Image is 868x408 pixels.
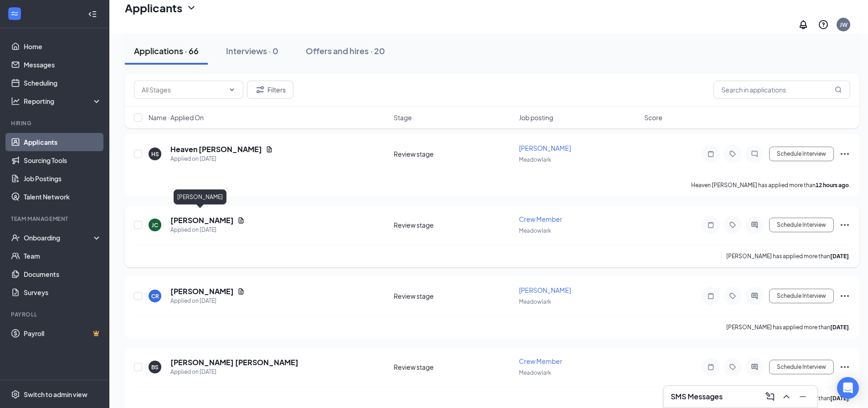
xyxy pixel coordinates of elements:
h5: [PERSON_NAME] [170,286,234,296]
h5: [PERSON_NAME] [PERSON_NAME] [170,357,298,367]
a: Home [24,37,102,56]
button: ChevronUp [779,389,794,404]
svg: Tag [727,292,738,300]
div: [PERSON_NAME] [174,189,226,204]
span: Crew Member [519,215,562,223]
h3: SMS Messages [671,392,723,402]
div: JC [152,221,158,229]
svg: ComposeMessage [765,391,776,402]
svg: ChevronUp [781,391,792,402]
svg: Settings [11,390,20,399]
span: Meadowlark [519,156,551,163]
svg: UserCheck [11,233,20,242]
p: [PERSON_NAME] has applied more than . [726,252,850,260]
svg: Minimize [797,391,808,402]
svg: ChevronDown [228,86,236,93]
b: 12 hours ago [816,182,849,189]
div: Applied on [DATE] [170,367,298,377]
div: Applied on [DATE] [170,154,273,163]
div: Interviews · 0 [226,45,278,56]
span: [PERSON_NAME] [519,144,571,152]
span: Meadowlark [519,227,551,234]
div: CR [151,292,159,300]
div: BS [151,363,159,371]
input: Search in applications [714,81,850,99]
span: Meadowlark [519,298,551,305]
span: Crew Member [519,357,562,365]
div: HS [151,150,159,158]
div: Applied on [DATE] [170,296,245,306]
svg: Analysis [11,97,20,106]
span: Job posting [519,113,553,122]
svg: Filter [255,84,266,95]
p: [PERSON_NAME] has applied more than . [726,323,850,331]
div: Review stage [394,291,514,301]
span: Stage [394,113,412,122]
h5: [PERSON_NAME] [170,215,234,225]
svg: MagnifyingGlass [835,86,842,93]
svg: Tag [727,150,738,158]
div: Payroll [11,311,100,318]
a: Messages [24,56,102,74]
svg: ActiveChat [749,221,760,229]
span: Score [644,113,663,122]
svg: Ellipses [839,291,850,301]
span: [PERSON_NAME] [519,286,571,294]
a: Documents [24,265,102,283]
svg: WorkstreamLogo [10,9,19,18]
svg: Tag [727,221,738,229]
span: Meadowlark [519,369,551,376]
svg: ChatInactive [749,150,760,158]
svg: Ellipses [839,362,850,372]
svg: Document [266,146,273,153]
button: Schedule Interview [769,218,834,232]
svg: ChevronDown [186,2,197,13]
a: Sourcing Tools [24,151,102,169]
svg: ActiveChat [749,363,760,371]
p: Heaven [PERSON_NAME] has applied more than . [691,181,850,189]
span: Name · Applied On [149,113,204,122]
button: Schedule Interview [769,289,834,303]
svg: ActiveChat [749,292,760,300]
button: Filter Filters [247,81,293,99]
button: Minimize [796,389,810,404]
svg: Notifications [798,19,809,30]
svg: Note [705,150,716,158]
div: Review stage [394,220,514,229]
b: [DATE] [830,324,849,331]
a: Applicants [24,133,102,151]
a: Talent Network [24,188,102,206]
div: Onboarding [24,233,94,242]
div: Applied on [DATE] [170,225,245,235]
svg: Ellipses [839,219,850,230]
div: Team Management [11,215,100,223]
svg: Note [705,292,716,300]
div: Review stage [394,362,514,372]
svg: Ellipses [839,148,850,159]
a: Job Postings [24,169,102,188]
div: Hiring [11,119,100,127]
button: Schedule Interview [769,360,834,374]
svg: Document [237,288,245,295]
input: All Stages [142,85,225,95]
a: PayrollCrown [24,324,102,342]
a: Scheduling [24,74,102,92]
button: Schedule Interview [769,147,834,161]
div: Offers and hires · 20 [306,45,385,56]
div: JW [840,21,847,29]
div: Review stage [394,149,514,158]
div: Switch to admin view [24,390,87,399]
a: Team [24,247,102,265]
svg: Note [705,221,716,229]
svg: Note [705,363,716,371]
svg: Tag [727,363,738,371]
svg: Collapse [88,10,97,19]
a: Surveys [24,283,102,301]
svg: Document [237,217,245,224]
div: Open Intercom Messenger [837,377,859,399]
h5: Heaven [PERSON_NAME] [170,144,262,154]
b: [DATE] [830,395,849,402]
button: ComposeMessage [763,389,777,404]
svg: QuestionInfo [818,19,829,30]
div: Applications · 66 [134,45,199,56]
